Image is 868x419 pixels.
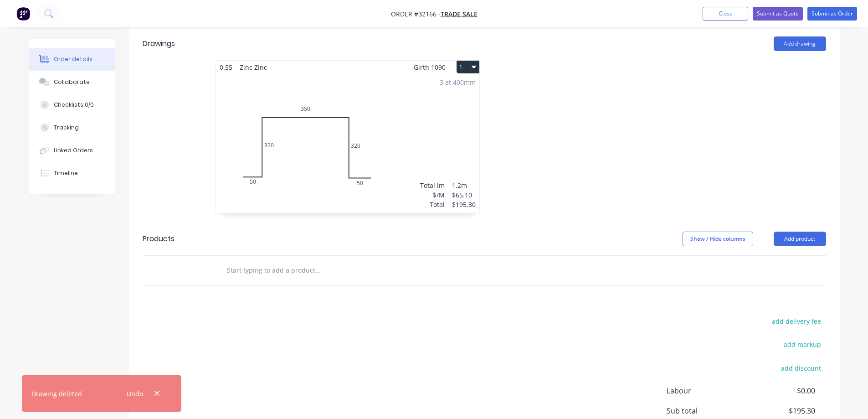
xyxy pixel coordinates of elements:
[420,200,445,209] div: Total
[807,7,857,21] button: Submit as Order
[452,200,476,209] div: $195.30
[236,61,271,74] span: Zinc Zinc
[143,233,175,244] div: Products
[54,146,93,155] div: Linked Orders
[29,139,115,162] button: Linked Orders
[226,261,409,279] input: Start typing to add a product...
[391,10,441,18] span: Order #32166 -
[452,181,476,190] div: 1.2m
[420,181,445,190] div: Total lm
[122,388,148,400] button: Undo
[16,7,30,21] img: Factory
[774,36,826,51] button: Add drawing
[767,315,826,327] button: add delivery fee
[54,55,92,63] div: Order details
[779,338,826,351] button: add markup
[747,405,815,416] span: $195.30
[143,38,175,49] div: Drawings
[457,61,479,73] button: 1
[747,385,815,396] span: $0.00
[31,389,82,398] div: Drawing deleted
[667,385,748,396] span: Labour
[440,78,476,87] div: 3 at 400mm
[54,101,94,109] div: Checklists 0/0
[54,124,79,132] div: Tracking
[776,362,826,374] button: add discount
[29,162,115,185] button: Timeline
[216,74,479,213] div: 050320350320503 at 400mmTotal lm$/MTotal1.2m$65.10$195.30
[54,78,90,86] div: Collaborate
[216,61,236,74] span: 0.55
[29,93,115,116] button: Checklists 0/0
[774,232,826,246] button: Add product
[54,169,78,177] div: Timeline
[414,61,446,74] span: Girth 1090
[703,7,748,21] button: Close
[441,10,478,18] a: TRADE SALE
[753,7,803,21] button: Submit as Quote
[29,71,115,93] button: Collaborate
[683,232,753,246] button: Show / Hide columns
[29,48,115,71] button: Order details
[667,405,748,416] span: Sub total
[452,190,476,200] div: $65.10
[29,116,115,139] button: Tracking
[420,190,445,200] div: $/M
